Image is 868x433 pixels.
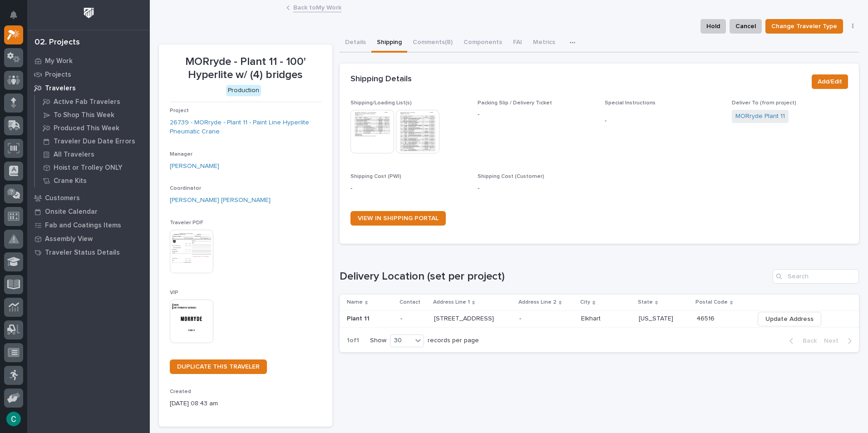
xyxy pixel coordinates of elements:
[45,249,120,257] p: Traveler Status Details
[371,34,407,53] button: Shipping
[638,297,653,307] p: State
[765,19,843,34] button: Change Traveler Type
[35,161,150,174] a: Hoist or Trolley ONLY
[700,19,726,34] button: Hold
[170,118,321,137] a: 26739 - MORryde - Plant 11 - Paint Line Hyperlite Pneumatic Crane
[581,313,602,323] p: Elkhart
[54,138,135,146] p: Traveler Due Date Errors
[478,100,552,106] span: Packing Slip / Delivery Ticket
[27,191,150,205] a: Customers
[478,184,594,193] p: -
[528,34,561,53] button: Metrics
[45,235,93,243] p: Assembly View
[80,5,97,21] img: Workspace Logo
[170,162,219,171] a: [PERSON_NAME]
[293,2,341,12] a: Back toMy Work
[35,38,80,48] div: 02. Projects
[732,100,796,106] span: Deliver To (from project)
[782,337,820,345] button: Back
[54,164,123,172] p: Hoist or Trolley ONLY
[340,270,769,283] h1: Delivery Location (set per project)
[170,108,189,113] span: Project
[27,246,150,259] a: Traveler Status Details
[35,174,150,187] a: Crane Kits
[390,336,412,345] div: 30
[605,100,656,106] span: Special Instructions
[170,220,203,226] span: Traveler PDF
[35,122,150,134] a: Produced This Week
[226,85,261,96] div: Production
[519,313,523,323] p: -
[820,337,859,345] button: Next
[696,313,716,323] p: 46516
[695,297,728,307] p: Postal Code
[35,148,150,161] a: All Travelers
[177,364,260,370] span: DUPLICATE THIS TRAVELER
[54,151,94,159] p: All Travelers
[27,232,150,246] a: Assembly View
[350,184,467,193] p: -
[824,337,844,345] span: Next
[735,21,756,32] span: Cancel
[45,208,98,216] p: Onsite Calendar
[54,124,119,133] p: Produced This Week
[45,194,80,202] p: Customers
[340,310,859,327] tr: Plant 11Plant 11 -[STREET_ADDRESS][STREET_ADDRESS] -- ElkhartElkhart [US_STATE][US_STATE] 4651646...
[350,174,401,179] span: Shipping Cost (PWI)
[45,71,71,79] p: Projects
[170,359,267,374] a: DUPLICATE THIS TRAVELER
[350,100,412,106] span: Shipping/Loading List(s)
[54,98,120,106] p: Active Fab Travelers
[27,68,150,81] a: Projects
[340,330,366,352] p: 1 of 1
[428,337,479,344] p: records per page
[347,297,363,307] p: Name
[170,55,321,82] p: MORryde - Plant 11 - 100' Hyperlite w/ (4) bridges
[370,337,386,344] p: Show
[478,110,594,119] p: -
[758,312,821,326] button: Update Address
[797,337,817,345] span: Back
[765,314,814,325] span: Update Address
[11,11,23,25] div: Notifications
[399,297,420,307] p: Contact
[170,399,321,408] p: [DATE] 08:43 am
[27,54,150,68] a: My Work
[27,81,150,95] a: Travelers
[508,34,528,53] button: FAI
[45,221,121,230] p: Fab and Coatings Items
[45,57,73,65] p: My Work
[580,297,590,307] p: City
[45,84,76,93] p: Travelers
[773,269,859,284] input: Search
[605,116,721,126] p: -
[170,152,192,157] span: Manager
[4,5,23,25] button: Notifications
[434,313,496,323] p: [STREET_ADDRESS]
[358,215,439,221] span: VIEW IN SHIPPING PORTAL
[347,313,371,323] p: Plant 11
[35,95,150,108] a: Active Fab Travelers
[350,74,412,84] h2: Shipping Details
[340,34,371,53] button: Details
[433,297,470,307] p: Address Line 1
[730,19,762,34] button: Cancel
[771,21,837,32] span: Change Traveler Type
[350,211,446,226] a: VIEW IN SHIPPING PORTAL
[170,186,201,191] span: Coordinator
[4,409,23,428] button: users-avatar
[54,177,87,185] p: Crane Kits
[400,315,427,323] p: -
[35,108,150,121] a: To Shop This Week
[35,135,150,148] a: Traveler Due Date Errors
[818,76,842,87] span: Add/Edit
[407,34,458,53] button: Comments (8)
[735,112,785,121] a: MORryde Plant 11
[478,174,544,179] span: Shipping Cost (Customer)
[54,111,114,119] p: To Shop This Week
[639,313,675,323] p: [US_STATE]
[170,290,178,295] span: VIP
[518,297,557,307] p: Address Line 2
[812,74,848,89] button: Add/Edit
[27,205,150,218] a: Onsite Calendar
